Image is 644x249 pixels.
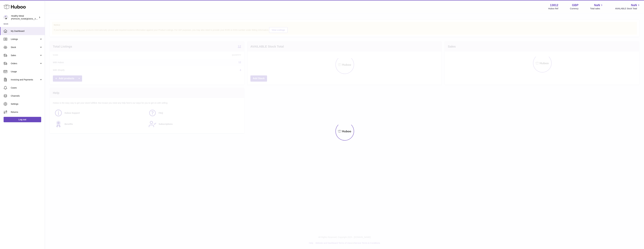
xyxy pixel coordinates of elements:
span: Stock [11,46,39,49]
span: NaN [631,3,637,7]
span: Settings [11,103,43,105]
span: Usage [11,70,43,73]
strong: GBP [572,3,578,7]
span: Cases [11,86,43,89]
a: Log out [4,117,41,122]
div: Huboo Ref [548,7,558,10]
span: NaN [594,3,600,7]
span: Total sales [590,7,603,10]
a: NaN Total sales [590,3,603,10]
a: NaN AVAILABLE Stock Total [615,3,640,10]
span: My Dashboard [11,30,43,33]
span: Channels [11,94,43,97]
div: Currency [570,7,579,10]
span: AVAILABLE Stock Total [615,7,640,10]
span: Listings [11,38,39,41]
span: Orders [11,62,39,65]
span: Returns [11,111,43,114]
span: [PERSON_NAME][EMAIL_ADDRESS][DOMAIN_NAME] [11,18,60,20]
div: Healthy Metal [11,15,38,20]
img: jose@healthy-metal.com [4,15,8,20]
span: Sales [11,54,39,57]
strong: 13812 [550,3,558,7]
span: Invoicing and Payments [11,78,39,81]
